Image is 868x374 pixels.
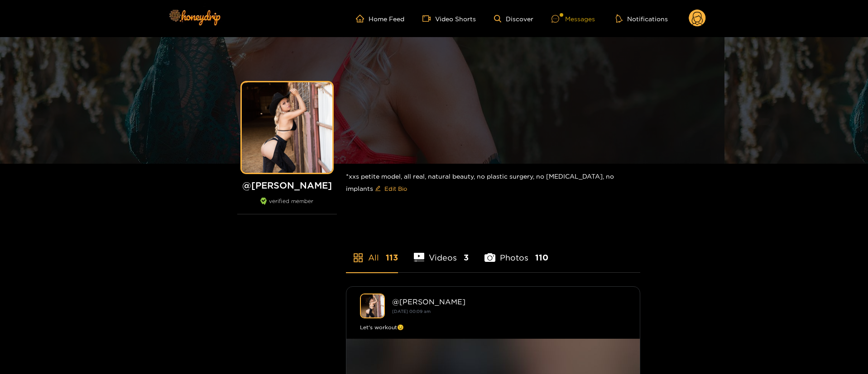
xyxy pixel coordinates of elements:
button: editEdit Bio [373,181,409,196]
a: Home Feed [356,14,404,23]
small: [DATE] 00:09 am [392,309,431,314]
div: Messages [551,14,595,24]
span: appstore [353,252,364,263]
li: All [346,232,398,272]
div: *xxs petite model, all real, natural beauty, no plastic surgery, no [MEDICAL_DATA], no implants [346,164,640,203]
div: verified member [237,198,337,214]
span: edit [375,185,381,192]
span: 113 [386,252,398,263]
li: Videos [414,232,469,272]
img: heathermarie [360,294,385,318]
li: Photos [484,232,548,272]
span: 110 [535,252,548,263]
span: Edit Bio [384,184,407,193]
h1: @ [PERSON_NAME] [237,180,337,191]
div: Let's workout😉 [360,323,626,332]
a: Video Shorts [422,14,476,23]
span: video-camera [422,14,435,23]
span: home [356,14,369,23]
button: Notifications [613,14,671,23]
span: 3 [464,252,469,263]
div: @ [PERSON_NAME] [392,298,626,306]
a: Discover [494,15,533,23]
